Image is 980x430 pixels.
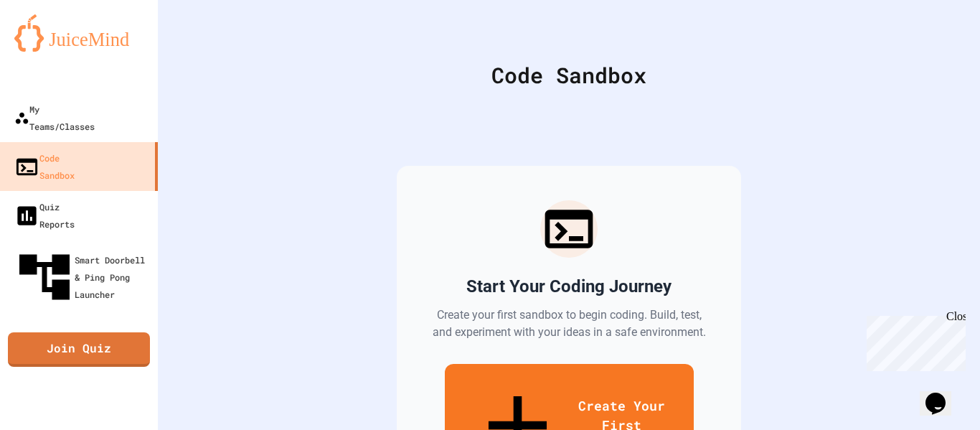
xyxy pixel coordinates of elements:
div: Smart Doorbell & Ping Pong Launcher [14,247,152,307]
div: Quiz Reports [14,198,75,233]
p: Create your first sandbox to begin coding. Build, test, and experiment with your ideas in a safe ... [431,307,707,341]
a: Join Quiz [8,332,150,367]
div: Code Sandbox [14,149,75,184]
div: My Teams/Classes [14,101,95,135]
div: Code Sandbox [194,59,944,91]
img: logo-orange.svg [14,14,143,52]
div: Chat with us now!Close [6,6,99,91]
iframe: chat widget [861,310,966,371]
h2: Start Your Coding Journey [466,275,672,298]
iframe: chat widget [920,373,966,416]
